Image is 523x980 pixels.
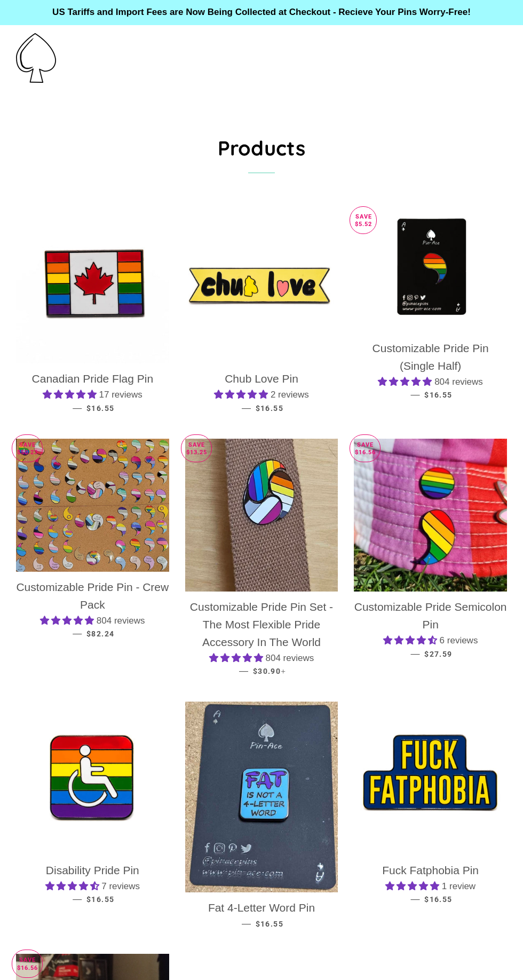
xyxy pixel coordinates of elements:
img: Pin-Ace [16,33,56,83]
span: $16.55 [86,895,114,904]
span: Disability Pride Pin [46,864,139,876]
span: 5.00 stars [385,881,442,891]
span: 7 reviews [101,881,140,891]
span: — [411,649,420,659]
span: 4.57 stars [45,881,102,891]
span: — [73,403,82,413]
span: 1 review [442,881,476,891]
span: — [242,919,251,929]
span: $16.55 [86,404,114,413]
span: 4.83 stars [378,377,434,387]
p: Save $16.56 [350,435,380,462]
span: — [73,894,82,904]
span: Customizable Pride Pin Set - The Most Flexible Pride Accessory In The World [190,601,333,648]
img: Fat 4-Letter Word Pin - Pin-Ace [185,702,338,892]
span: 17 reviews [99,390,142,400]
a: Customizable Pride Semicolon Pin 4.67 stars 6 reviews — $27.59 [354,592,507,668]
span: $27.59 [424,650,452,658]
span: $16.55 [256,920,283,928]
a: Disability Pride Pin 4.57 stars 7 reviews — $16.55 [16,855,169,914]
span: $16.55 [256,404,283,413]
img: Canadian Pride Flag Enamel Pin Badge Rainbow Lapel LGBTQ Gay Gift For Her/Him - Pin Ace [16,211,169,364]
span: Customizable Pride Semicolon Pin [354,601,507,631]
span: Fuck Fatphobia Pin [382,864,479,876]
a: Customizable Pride Pin - Crew Pack 4.83 stars 804 reviews — $82.24 [16,572,169,648]
span: — [411,894,420,904]
span: $30.90 [253,667,286,675]
img: Chub Love Enamel Pin Badge Pride Chaser Size Body Diversity Gift For Him/Her - Pin Ace [185,211,338,364]
a: Chub Love Pin 5.00 stars 2 reviews — $16.55 [185,363,338,422]
span: — [73,628,82,639]
span: Customizable Pride Pin (Single Half) [373,342,489,372]
span: 5.00 stars [214,390,271,400]
span: 804 reviews [265,653,314,663]
a: Customizable Pride Pin Set - The Most Flexible Pride Accessory In The World 4.83 stars 804 review... [185,592,338,686]
span: Fat 4-Letter Word Pin [208,901,315,914]
p: Save $50.23 [12,435,42,462]
a: Customizable Pride Pin (Single Half) 4.83 stars 804 reviews — $16.55 [354,333,507,409]
span: $82.24 [86,629,114,638]
a: Fuck Fatphobia Pin 5.00 stars 1 review — $16.55 [354,855,507,914]
p: Save $5.52 [350,207,376,234]
span: 6 reviews [440,635,478,645]
span: 2 reviews [271,390,309,400]
span: Canadian Pride Flag Pin [32,372,153,385]
span: — [239,666,248,676]
span: 5.00 stars [43,390,99,400]
p: Save $13.25 [181,435,211,462]
a: Canadian Pride Flag Pin 5.00 stars 17 reviews — $16.55 [16,363,169,422]
span: — [411,390,420,400]
span: $16.55 [424,895,452,904]
span: 4.83 stars [209,653,266,663]
img: Disabled Pride Disability Handicapped International Symbol of Access Enamel Pin Badge LGBTQ Gay G... [16,702,169,855]
span: 4.83 stars [40,616,97,626]
h1: Products [16,134,507,162]
span: $16.55 [424,391,452,399]
span: — [242,403,251,413]
p: Save $16.56 [12,950,42,977]
span: Customizable Pride Pin - Crew Pack [16,581,169,611]
span: Chub Love Pin [225,372,298,385]
span: 804 reviews [434,377,483,387]
img: Fuck Fatphobia Enamel Pin Badge Chub Bear Chaser Body Diversity Gift For Him/Her - Pin Ace [354,702,507,855]
span: 4.67 stars [383,635,440,645]
a: Fat 4-Letter Word Pin — $16.55 [185,892,338,938]
span: 804 reviews [97,616,145,626]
